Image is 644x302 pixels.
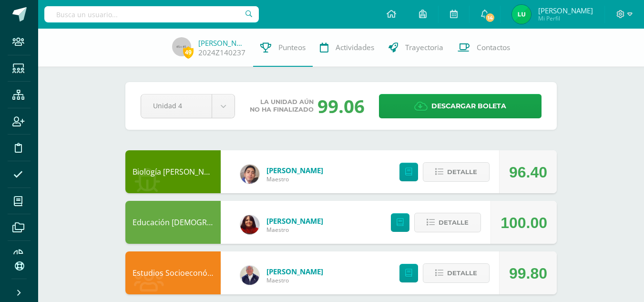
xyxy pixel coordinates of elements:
[509,151,547,194] div: 96.40
[450,29,517,67] a: Contactos
[198,48,245,58] a: 2024Z140237
[485,12,495,23] span: 14
[538,14,593,22] span: Mi Perfil
[198,38,246,48] a: [PERSON_NAME]
[153,94,200,117] span: Unidad 4
[125,150,221,193] div: Biología Bach V
[240,165,259,184] img: 2a2a9cd9dbe58da07c13c0bf73641d63.png
[125,201,221,244] div: Educación Cristiana Bach V
[512,5,531,24] img: 54682bb00531784ef96ee9fbfedce966.png
[183,46,194,58] span: 49
[125,251,221,294] div: Estudios Socioeconómicos Bach V
[240,215,259,234] img: 5bb1a44df6f1140bb573547ac59d95bf.png
[405,42,443,52] span: Trayectoria
[317,94,365,118] div: 99.06
[133,217,320,228] a: Educación [DEMOGRAPHIC_DATA][PERSON_NAME] V
[44,6,259,22] input: Busca un usuario...
[266,276,323,284] span: Maestro
[133,268,296,278] a: Estudios Socioeconómicos [PERSON_NAME] V
[141,94,235,118] a: Unidad 4
[253,29,313,67] a: Punteos
[172,37,191,56] img: 45x45
[266,166,323,175] a: [PERSON_NAME]
[266,175,323,183] span: Maestro
[133,167,229,177] a: Biología [PERSON_NAME] V
[240,266,259,285] img: 8a9643c1d9fe29367a6b5a0e38b41c38.png
[501,201,547,244] div: 100.00
[414,213,481,232] button: Detalle
[278,42,306,52] span: Punteos
[509,252,547,295] div: 99.80
[431,94,506,118] span: Descargar boleta
[266,216,323,226] a: [PERSON_NAME]
[313,29,381,67] a: Actividades
[379,94,542,118] a: Descargar boleta
[447,163,477,181] span: Detalle
[538,6,593,15] span: [PERSON_NAME]
[266,267,323,276] a: [PERSON_NAME]
[266,226,323,234] span: Maestro
[381,29,450,67] a: Trayectoria
[250,98,314,114] span: La unidad aún no ha finalizado
[336,42,374,52] span: Actividades
[423,162,490,182] button: Detalle
[447,264,477,282] span: Detalle
[439,214,469,231] span: Detalle
[477,42,510,52] span: Contactos
[423,263,490,283] button: Detalle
